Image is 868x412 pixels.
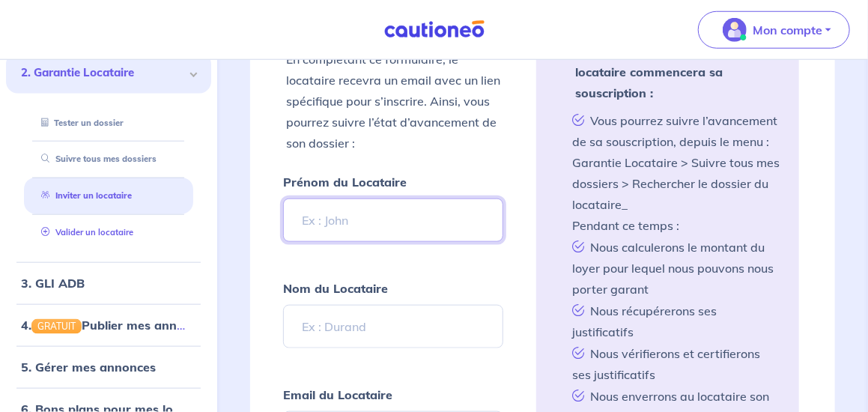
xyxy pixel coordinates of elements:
li: Nous récupérerons ses justificatifs [566,300,781,342]
li: Nous calculerons le montant du loyer pour lequel nous pouvons nous porter garant [566,236,781,300]
p: Mon compte [753,21,822,39]
img: illu_account_valid_menu.svg [723,18,747,42]
div: 4.GRATUITPublier mes annonces [6,310,211,340]
a: Suivre tous mes dossiers [35,154,157,164]
div: Inviter un locataire [24,184,193,208]
img: Cautioneo [378,20,491,39]
div: 3. GLI ADB [6,268,211,298]
a: Inviter un locataire [35,190,132,201]
li: Vous pourrez suivre l’avancement de sa souscription, depuis le menu : Garantie Locataire > Suivre... [566,109,781,236]
strong: Email du Locataire [283,387,392,402]
span: 2. Garantie Locataire [21,64,185,82]
input: Ex : Durand [283,305,504,348]
a: 3. GLI ADB [21,276,85,291]
p: En complétant ce formulaire, le locataire recevra un email avec un lien spécifique pour s’inscrir... [286,49,501,154]
li: Nous vérifierons et certifierons ses justificatifs [566,342,781,385]
div: 2. Garantie Locataire [6,52,211,94]
div: Suivre tous mes dossiers [24,147,193,172]
strong: Nom du Locataire [283,281,388,296]
a: Tester un dossier [35,118,124,128]
strong: Prénom du Locataire [283,175,407,190]
a: 4.GRATUITPublier mes annonces [21,318,210,333]
a: Valider un locataire [35,227,133,237]
a: 5. Gérer mes annonces [21,360,156,375]
input: Ex : John [283,199,504,242]
strong: Ce qu’il va se passer lorsque le locataire commencera sa souscription : [554,40,781,103]
div: Tester un dossier [24,111,193,136]
div: 5. Gérer mes annonces [6,352,211,382]
button: illu_account_valid_menu.svgMon compte [698,11,850,49]
div: Valider un locataire [24,220,193,245]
